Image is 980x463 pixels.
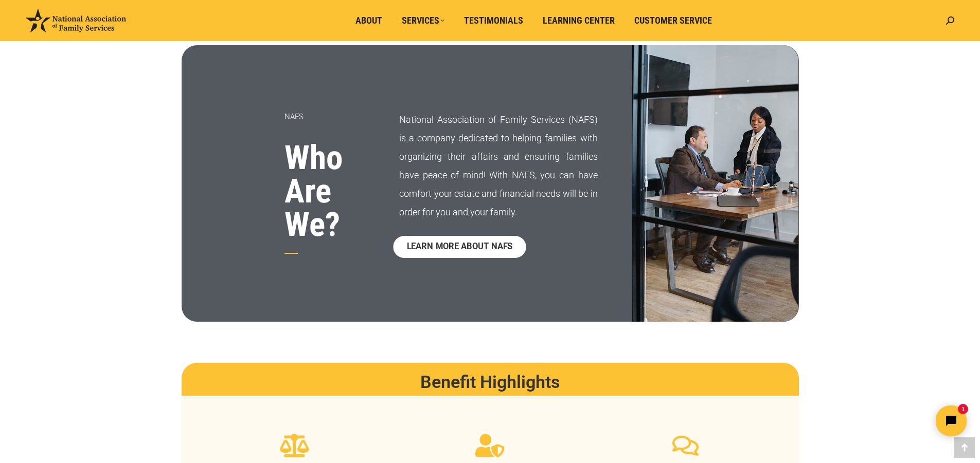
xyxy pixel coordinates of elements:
[348,11,389,30] a: About
[399,110,597,221] p: National Association of Family Services (NAFS) is a company dedicated to helping families with or...
[402,15,444,26] span: Services
[202,373,778,391] h2: Benefit Highlights
[393,236,526,258] a: LEARN MORE ABOUT NAFS
[355,15,382,26] span: About
[536,11,622,30] a: Learning Center
[543,15,615,26] span: Learning Center
[407,243,513,251] span: LEARN MORE ABOUT NAFS
[632,45,798,322] img: Family Trust Services
[464,15,523,26] span: Testimonials
[457,11,530,30] a: Testimonials
[798,397,975,445] iframe: Tidio Chat
[26,9,126,32] img: National Association of Family Services
[627,11,719,30] a: Customer Service
[634,15,712,26] span: Customer Service
[284,107,374,126] p: NAFS
[284,141,374,242] h3: Who Are We?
